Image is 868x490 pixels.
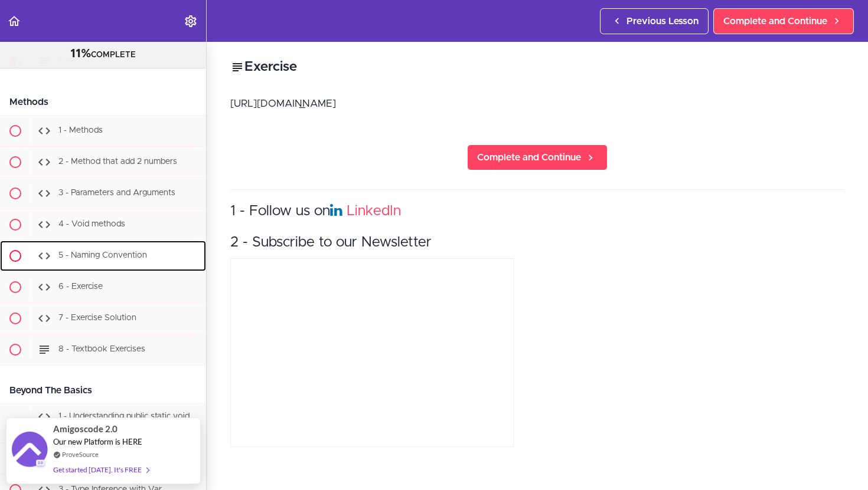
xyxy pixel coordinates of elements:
[58,282,103,291] span: 6 - Exercise
[230,57,844,77] h2: Exercise
[58,157,177,166] span: 2 - Method that add 2 numbers
[62,449,99,459] a: ProveSource
[713,8,854,34] a: Complete and Continue
[53,437,142,446] span: Our new Platform is HERE
[12,432,47,470] img: provesource social proof notification image
[58,251,147,259] span: 5 - Naming Convention
[15,47,191,62] div: COMPLETE
[230,202,844,221] h3: 1 - Follow us on
[347,204,401,218] a: LinkedIn
[230,233,844,252] h3: 2 - Subscribe to our Newsletter
[600,8,709,34] a: Previous Lesson
[58,126,103,134] span: 1 - Methods
[626,14,699,28] span: Previous Lesson
[70,48,91,60] span: 11%
[477,150,581,165] span: Complete and Continue
[58,314,136,322] span: 7 - Exercise Solution
[58,345,145,353] span: 8 - Textbook Exercises
[58,220,125,228] span: 4 - Void methods
[184,14,198,28] svg: Settings Menu
[723,14,827,28] span: Complete and Continue
[37,412,190,434] span: 1 - Understanding public static void main
[58,189,175,197] span: 3 - Parameters and Arguments
[53,422,118,436] span: Amigoscode 2.0
[53,463,149,476] div: Get started [DATE]. It's FREE
[467,144,608,170] a: Complete and Continue
[7,14,21,28] svg: Back to course curriculum
[230,95,844,113] p: [URL][DOMAIN_NAME]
